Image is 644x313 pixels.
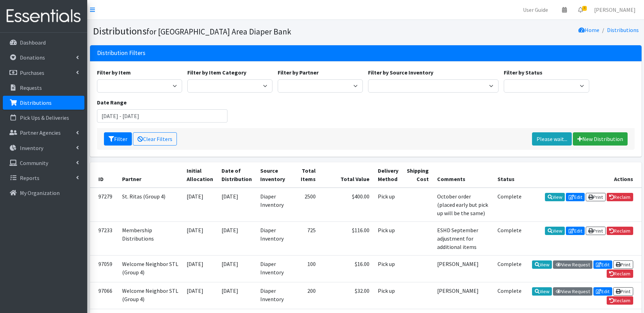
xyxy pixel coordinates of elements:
th: Comments [433,162,493,188]
th: Total Items [289,162,320,188]
th: Actions [526,162,642,188]
a: Reclaim [607,296,633,305]
td: Pick up [374,282,403,309]
a: Partner Agencies [3,126,84,140]
a: Please wait... [532,132,572,146]
p: Inventory [20,144,43,151]
td: Welcome Neighbor STL (Group 4) [118,282,182,309]
td: Diaper Inventory [256,282,289,309]
label: Filter by Status [504,68,542,77]
a: Donations [3,50,84,64]
td: 2500 [289,188,320,222]
label: Filter by Item [97,68,131,77]
a: Pick Ups & Deliveries [3,111,84,125]
td: 200 [289,282,320,309]
span: 4 [582,6,587,11]
a: Reclaim [607,227,633,235]
td: Pick up [374,255,403,282]
a: Reclaim [607,193,633,201]
td: $400.00 [320,188,374,222]
td: $32.00 [320,282,374,309]
td: Complete [493,188,526,222]
a: View [545,227,565,235]
p: Pick Ups & Deliveries [20,114,69,121]
p: Community [20,159,48,166]
td: 97279 [90,188,118,222]
td: Diaper Inventory [256,221,289,255]
a: My Organization [3,186,84,200]
p: Requests [20,84,42,91]
td: 97059 [90,255,118,282]
td: St. Ritas (Group 4) [118,188,182,222]
p: My Organization [20,189,60,196]
td: Diaper Inventory [256,255,289,282]
td: 725 [289,221,320,255]
label: Filter by Partner [278,68,319,77]
a: Edit [593,287,612,296]
td: [DATE] [182,282,217,309]
a: Print [613,260,633,269]
a: Print [586,193,606,201]
td: ESHD September adjustment for additional items [433,221,493,255]
th: Shipping Cost [403,162,433,188]
th: Total Value [320,162,374,188]
td: [DATE] [217,221,256,255]
td: [DATE] [182,221,217,255]
td: [DATE] [182,255,217,282]
p: Purchases [20,69,44,76]
td: Complete [493,282,526,309]
a: View [545,193,565,201]
a: Edit [566,227,585,235]
img: HumanEssentials [3,5,84,28]
th: ID [90,162,118,188]
a: Dashboard [3,36,84,49]
label: Date Range [97,98,127,107]
small: for [GEOGRAPHIC_DATA] Area Diaper Bank [147,26,291,37]
th: Delivery Method [374,162,403,188]
td: [DATE] [182,188,217,222]
input: January 1, 2011 - December 31, 2011 [97,109,227,123]
a: Print [613,287,633,296]
a: Clear Filters [133,132,177,146]
td: [DATE] [217,255,256,282]
td: [DATE] [217,282,256,309]
a: User Guide [517,3,554,17]
a: Reclaim [607,269,633,278]
h1: Distributions [93,25,363,37]
h3: Distribution Filters [97,49,145,57]
p: Dashboard [20,39,46,46]
td: Complete [493,255,526,282]
a: View [532,287,552,296]
a: Distributions [3,96,84,110]
td: October order (placed early but pick up will be the same) [433,188,493,222]
td: [PERSON_NAME] [433,282,493,309]
a: Print [586,227,606,235]
th: Initial Allocation [182,162,217,188]
td: 97233 [90,221,118,255]
td: 100 [289,255,320,282]
td: Diaper Inventory [256,188,289,222]
a: Inventory [3,141,84,155]
td: Pick up [374,221,403,255]
a: View Request [553,287,592,296]
a: Reports [3,171,84,185]
td: $16.00 [320,255,374,282]
th: Date of Distribution [217,162,256,188]
a: New Distribution [573,132,628,146]
td: $116.00 [320,221,374,255]
p: Reports [20,174,39,181]
th: Partner [118,162,182,188]
a: Home [578,26,599,33]
td: Complete [493,221,526,255]
td: [DATE] [217,188,256,222]
td: Pick up [374,188,403,222]
button: Filter [104,132,132,146]
p: Distributions [20,99,52,106]
a: Edit [593,260,612,269]
label: Filter by Source Inventory [368,68,433,77]
td: Welcome Neighbor STL (Group 4) [118,255,182,282]
p: Donations [20,54,45,61]
a: Distributions [607,26,639,33]
a: Edit [566,193,585,201]
p: Partner Agencies [20,129,61,136]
